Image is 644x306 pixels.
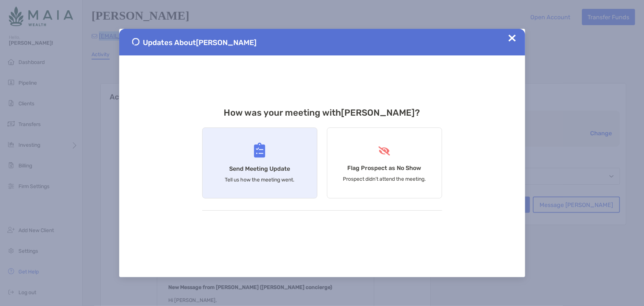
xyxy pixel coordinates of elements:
[348,164,421,171] h4: Flag Prospect as No Show
[343,176,426,182] p: Prospect didn’t attend the meeting.
[132,38,140,45] img: Send Meeting Update 1
[225,177,295,183] p: Tell us how the meeting went.
[202,108,442,118] h3: How was your meeting with [PERSON_NAME] ?
[229,165,290,172] h4: Send Meeting Update
[378,146,391,156] img: Flag Prospect as No Show
[254,143,265,158] img: Send Meeting Update
[143,38,257,47] span: Updates About [PERSON_NAME]
[509,34,516,42] img: Close Updates Zoe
